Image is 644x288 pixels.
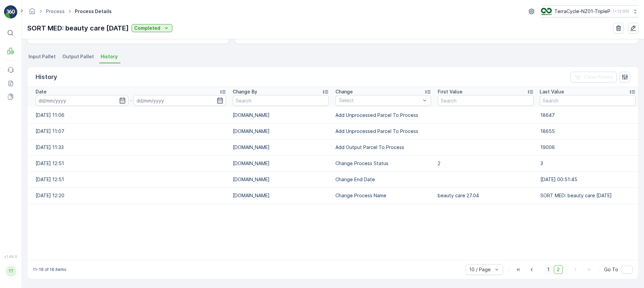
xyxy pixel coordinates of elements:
td: Add Unprocessed Parcel To Process [332,123,434,139]
p: Last Value [540,88,564,95]
td: [DATE] 00:51:45 [537,171,638,188]
td: [DATE] 12:51 [28,171,229,188]
button: Clear Filters [570,72,617,82]
span: v 1.49.0 [4,255,17,259]
p: History [36,72,57,82]
button: TerraCycle-NZ01-TripleP(+12:00) [541,5,639,17]
td: 19006 [537,139,638,155]
td: SORT MED: beauty care [DATE] [537,188,638,204]
td: beauty care 27.04 [434,188,537,204]
td: [DOMAIN_NAME] [229,107,332,123]
img: logo [4,5,17,19]
p: Completed [134,25,160,31]
td: [DATE] 11:33 [28,139,229,155]
td: Add Unprocessed Parcel To Process [332,107,434,123]
a: Process [46,8,65,14]
input: Search [438,95,534,106]
td: [DATE] 11:06 [28,107,229,123]
p: Change [335,88,353,95]
div: TT [6,266,16,277]
td: [DATE] 11:07 [28,123,229,139]
button: Completed [131,24,172,32]
input: Search [540,95,636,106]
p: SORT MED: beauty care [DATE] [27,23,129,33]
span: Output Pallet [62,53,94,60]
a: Homepage [29,10,36,16]
img: TC_7kpGtVS.png [541,8,552,15]
td: Change Process Name [332,188,434,204]
td: [DOMAIN_NAME] [229,139,332,155]
td: [DOMAIN_NAME] [229,171,332,188]
td: 18655 [537,123,638,139]
span: Input Pallet [29,53,56,60]
td: [DATE] 12:51 [28,155,229,171]
td: [DATE] 12:20 [28,188,229,204]
p: Select [339,97,421,104]
p: Change By [233,88,257,95]
p: First Value [438,88,463,95]
td: [DOMAIN_NAME] [229,155,332,171]
p: 11-16 of 16 items [33,267,66,272]
td: 18647 [537,107,638,123]
span: Process Details [73,8,113,15]
td: 2 [434,155,537,171]
p: - [130,96,132,104]
p: Clear Filters [584,74,613,80]
input: dd/mm/yyyy [36,95,128,106]
td: [DOMAIN_NAME] [229,188,332,204]
span: 2 [554,265,563,274]
p: ( +12:00 ) [613,9,629,14]
button: TT [4,260,17,283]
input: Search [233,95,329,106]
span: 1 [544,265,552,274]
p: TerraCycle-NZ01-TripleP [554,8,610,15]
span: Go To [604,266,618,273]
td: 3 [537,155,638,171]
span: History [101,53,118,60]
td: [DOMAIN_NAME] [229,123,332,139]
p: Date [36,88,47,95]
td: Change End Date [332,171,434,188]
td: Change Process Status [332,155,434,171]
td: Add Output Parcel To Process [332,139,434,155]
input: dd/mm/yyyy [133,95,226,106]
